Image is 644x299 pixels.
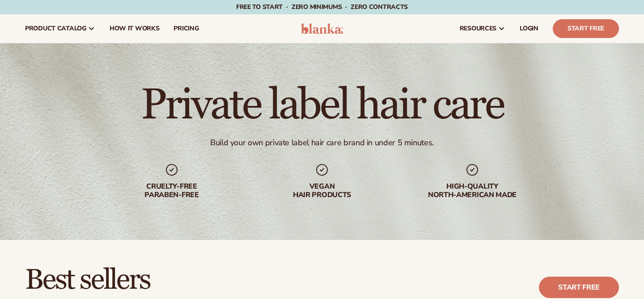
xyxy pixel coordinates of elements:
span: pricing [174,25,199,32]
span: resources [460,25,496,32]
div: High-quality North-american made [415,182,530,199]
h2: Best sellers [25,265,321,295]
a: Start Free [553,19,619,38]
div: cruelty-free paraben-free [114,182,229,199]
span: How It Works [110,25,160,32]
a: Start free [539,277,619,298]
a: pricing [166,14,206,43]
a: LOGIN [513,14,546,43]
span: Free to start · ZERO minimums · ZERO contracts [236,3,408,11]
a: resources [453,14,513,43]
span: product catalog [25,25,86,32]
a: product catalog [18,14,102,43]
img: logo [301,23,343,34]
a: How It Works [102,14,167,43]
div: Vegan hair products [265,182,379,199]
div: Build your own private label hair care brand in under 5 minutes. [210,138,434,148]
h1: Private label hair care [141,84,503,127]
span: LOGIN [520,25,538,32]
